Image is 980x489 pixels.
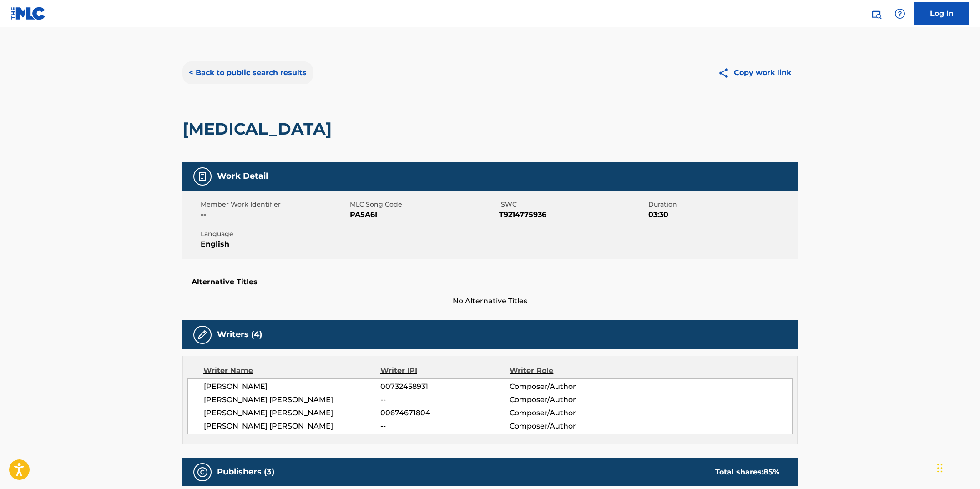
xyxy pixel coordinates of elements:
[380,365,510,376] div: Writer IPI
[350,200,497,209] span: MLC Song Code
[499,200,646,209] span: ISWC
[510,408,627,418] span: Composer/Author
[380,394,510,405] span: --
[201,239,348,250] span: English
[763,468,779,476] span: 85 %
[197,329,208,340] img: Writers
[712,61,798,84] button: Copy work link
[648,209,795,220] span: 03:30
[380,408,510,418] span: 00674671804
[204,408,380,418] span: [PERSON_NAME] [PERSON_NAME]
[891,5,909,23] div: Help
[718,67,734,79] img: Copy work link
[197,171,208,182] img: Work Detail
[499,209,646,220] span: T9214775936
[204,394,380,405] span: [PERSON_NAME] [PERSON_NAME]
[380,421,510,432] span: --
[894,8,905,19] img: help
[380,381,510,392] span: 00732458931
[871,8,882,19] img: search
[203,365,380,376] div: Writer Name
[197,467,208,478] img: Publishers
[192,277,788,287] h5: Alternative Titles
[11,7,46,20] img: MLC Logo
[648,200,795,209] span: Duration
[217,171,268,181] h5: Work Detail
[182,61,313,84] button: < Back to public search results
[715,467,779,478] div: Total shares:
[914,2,969,25] a: Log In
[217,467,274,477] h5: Publishers (3)
[350,209,497,220] span: PA5A6I
[935,445,980,489] iframe: Chat Widget
[510,365,627,376] div: Writer Role
[204,381,380,392] span: [PERSON_NAME]
[182,119,336,139] h2: [MEDICAL_DATA]
[510,421,627,432] span: Composer/Author
[201,200,348,209] span: Member Work Identifier
[867,5,885,23] a: Public Search
[937,454,943,482] div: Drag
[201,229,348,239] span: Language
[217,329,262,340] h5: Writers (4)
[201,209,348,220] span: --
[182,296,798,307] span: No Alternative Titles
[510,381,627,392] span: Composer/Author
[204,421,380,432] span: [PERSON_NAME] [PERSON_NAME]
[510,394,627,405] span: Composer/Author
